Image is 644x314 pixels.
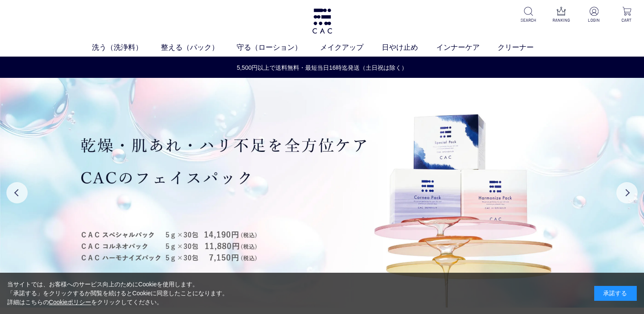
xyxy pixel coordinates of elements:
[616,7,637,23] a: CART
[616,17,637,23] p: CART
[49,299,92,305] a: Cookieポリシー
[6,182,28,203] button: Previous
[616,182,638,203] button: Next
[311,9,333,34] img: logo
[92,42,161,53] a: 洗う（洗浄料）
[7,280,229,307] div: 当サイトでは、お客様へのサービス向上のためにCookieを使用します。 「承諾する」をクリックするか閲覧を続けるとCookieに同意したことになります。 詳細はこちらの をクリックしてください。
[382,42,436,53] a: 日やけ止め
[584,7,604,23] a: LOGIN
[584,17,604,23] p: LOGIN
[320,42,382,53] a: メイクアップ
[0,63,644,72] a: 5,500円以上で送料無料・最短当日16時迄発送（土日祝は除く）
[518,7,539,23] a: SEARCH
[436,42,498,53] a: インナーケア
[161,42,237,53] a: 整える（パック）
[551,7,572,23] a: RANKING
[594,286,637,301] div: 承諾する
[237,42,320,53] a: 守る（ローション）
[518,17,539,23] p: SEARCH
[551,17,572,23] p: RANKING
[498,42,552,53] a: クリーナー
